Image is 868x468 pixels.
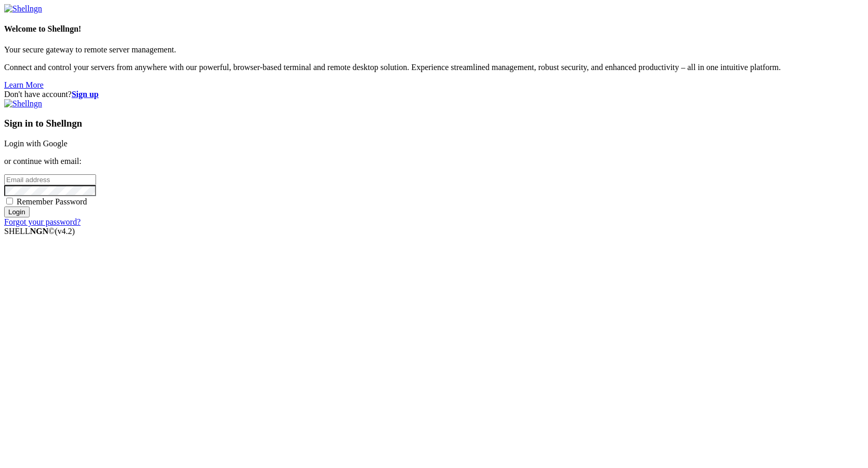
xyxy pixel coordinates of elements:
img: Shellngn [4,99,42,108]
p: Connect and control your servers from anywhere with our powerful, browser-based terminal and remo... [4,63,864,72]
a: Sign up [72,90,99,99]
p: or continue with email: [4,157,864,166]
img: Shellngn [4,4,42,13]
a: Learn More [4,80,44,89]
input: Remember Password [6,198,13,204]
span: 4.2.0 [55,227,75,236]
b: NGN [30,227,49,236]
input: Login [4,207,30,217]
span: Remember Password [17,197,87,206]
a: Login with Google [4,139,67,148]
p: Your secure gateway to remote server management. [4,45,864,54]
h3: Sign in to Shellngn [4,118,864,129]
span: SHELL © [4,227,75,236]
a: Forgot your password? [4,217,80,226]
h4: Welcome to Shellngn! [4,24,864,34]
input: Email address [4,174,96,185]
div: Don't have account? [4,90,864,99]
